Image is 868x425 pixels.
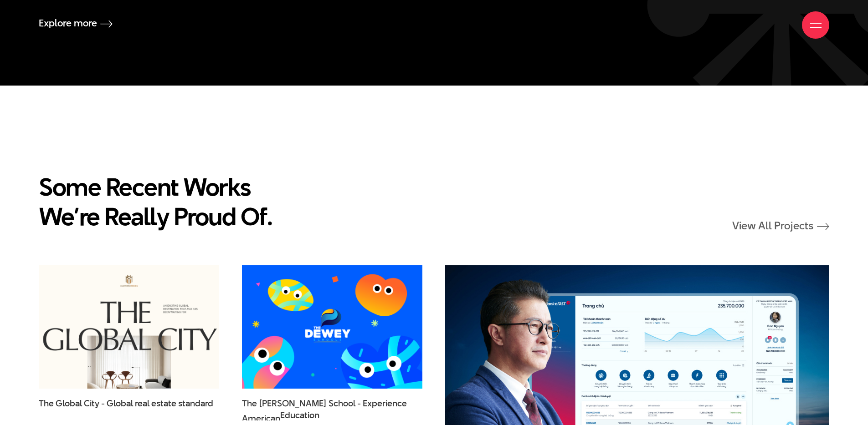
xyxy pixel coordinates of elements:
[178,397,213,410] span: standard
[242,398,422,420] a: The [PERSON_NAME] School - Experience AmericanEducation
[242,398,422,420] span: The [PERSON_NAME] School - Experience American
[56,397,82,410] span: Global
[135,397,149,410] span: real
[107,397,133,410] span: Global
[39,397,54,410] span: The
[101,397,105,410] span: -
[732,220,829,231] a: View All Projects
[39,398,219,420] a: The Global City - Global real estate standard
[151,397,176,410] span: estate
[39,172,312,231] h2: Some Recent Works We’re Really Proud Of.
[84,397,99,410] span: City
[280,410,319,421] span: Education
